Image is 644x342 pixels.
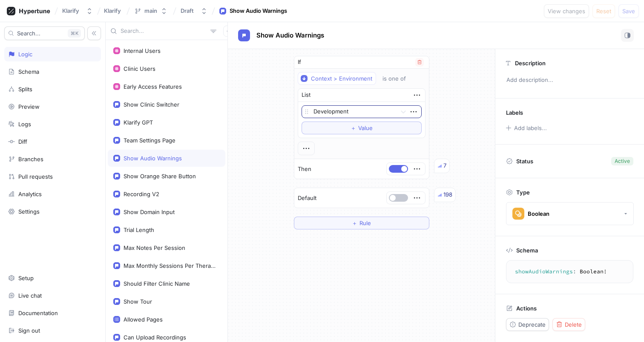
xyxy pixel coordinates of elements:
p: If [298,58,301,67]
div: Max Monthly Sessions Per Therapist [124,262,216,269]
button: Klarify [59,4,96,18]
div: Settings [18,208,40,215]
span: Deprecate [518,322,546,327]
button: Save [618,4,639,18]
div: K [68,29,81,38]
div: Show Clinic Switcher [124,101,179,108]
div: Should Filter Clinic Name [124,280,190,287]
div: Documentation [18,310,58,316]
button: Deprecate [506,318,549,331]
p: Description [515,60,546,67]
button: Boolean [506,202,634,225]
div: Pull requests [18,173,53,180]
button: is one of [379,72,418,85]
button: ＋Rule [294,217,429,229]
div: Branches [18,156,43,162]
div: Sign out [18,327,40,334]
button: Search...K [4,26,85,40]
div: Logic [18,51,32,58]
button: View changes [544,4,589,18]
div: Can Upload Recordings [124,334,186,341]
button: Context > Environment [298,72,376,85]
div: List [302,91,310,99]
span: Delete [565,322,582,327]
input: Search... [121,27,207,35]
button: ＋Value [302,122,422,134]
div: Draft [181,7,194,14]
div: Show Tour [124,298,152,305]
span: View changes [548,9,585,14]
p: Default [298,194,316,203]
div: Add labels... [514,125,547,131]
div: Allowed Pages [124,316,163,323]
div: Context > Environment [311,75,372,82]
span: ＋ [351,125,356,130]
button: Delete [552,318,585,331]
span: Search... [17,31,40,36]
div: Boolean [528,210,549,217]
button: Reset [592,4,615,18]
p: Actions [516,305,537,312]
textarea: showAudioWarnings: Boolean! [510,264,630,279]
span: Value [358,125,373,130]
p: Schema [516,247,538,254]
span: Rule [359,220,371,226]
a: Documentation [4,306,101,320]
div: Active [615,157,630,165]
div: Show Audio Warnings [230,7,287,15]
span: Save [622,9,635,14]
div: Live chat [18,292,42,299]
div: main [144,7,157,14]
div: Analytics [18,191,42,197]
button: Draft [177,4,211,18]
div: Trial Length [124,226,154,233]
div: Internal Users [124,47,161,54]
div: Show Orange Share Button [124,173,196,180]
div: Splits [18,86,32,93]
div: Schema [18,68,39,75]
p: Then [298,165,311,174]
div: Max Notes Per Session [124,244,185,251]
button: main [131,4,171,18]
p: Status [516,155,533,167]
div: is one of [382,75,406,82]
div: 198 [443,191,452,199]
span: Show Audio Warnings [256,32,324,39]
p: Type [516,189,530,196]
div: Klarify [62,7,79,14]
div: Early Access Features [124,83,182,90]
span: Reset [596,9,611,14]
div: Preview [18,103,40,110]
div: Clinic Users [124,65,155,72]
p: Add description... [503,73,637,87]
span: ＋ [352,220,357,226]
span: Klarify [104,8,121,14]
div: Logs [18,121,31,128]
p: Labels [506,109,523,116]
div: 7 [443,162,446,170]
div: Show Domain Input [124,209,175,215]
div: Diff [18,138,27,145]
div: Recording V2 [124,191,159,197]
button: Add labels... [503,122,549,133]
div: Team Settings Page [124,137,175,144]
div: Klarify GPT [124,119,153,126]
div: Show Audio Warnings [124,155,182,162]
div: Setup [18,275,34,281]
